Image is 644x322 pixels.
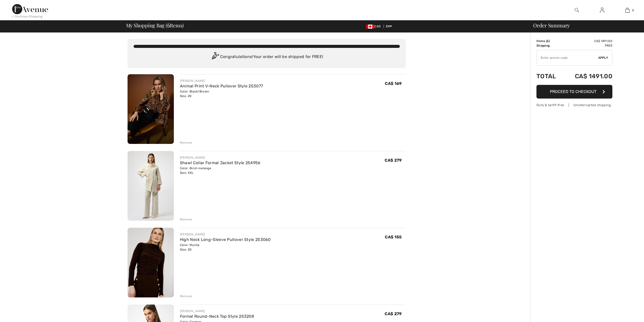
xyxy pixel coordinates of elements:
div: Remove [180,294,192,298]
div: [PERSON_NAME] [180,155,261,160]
img: High Neck Long-Sleeve Pullover Style 253060 [128,228,174,297]
div: Remove [180,217,192,222]
span: CA$ 169 [385,81,402,86]
button: Proceed to Checkout [536,85,612,99]
img: Shawl Collar Formal Jacket Style 254956 [128,151,174,221]
td: CA$ 1491.00 [563,39,612,43]
input: Promo code [537,50,598,65]
span: My Shopping Bag ( Items) [126,23,184,28]
span: 6 [167,22,170,28]
td: Total [536,68,563,85]
td: Free [563,43,612,48]
img: My Info [600,7,604,13]
a: Shawl Collar Formal Jacket Style 254956 [180,160,261,165]
a: Sign In [596,7,608,13]
a: Animal Print V-Neck Pullover Style 253077 [180,84,263,88]
div: Color: Mocha Size: 20 [180,243,271,252]
img: Congratulation2.svg [210,52,220,62]
span: Apply [598,55,608,60]
div: Remove [180,140,192,145]
div: < Continue Shopping [12,14,43,19]
span: 6 [547,39,549,43]
a: High Neck Long-Sleeve Pullover Style 253060 [180,237,271,242]
span: CA$ 155 [385,235,402,239]
span: EN [386,25,392,28]
a: Formal Round-Neck Top Style 253208 [180,314,254,319]
a: 6 [615,7,640,13]
div: Color: Birch melange Size: XXL [180,166,261,175]
span: CAD [366,25,383,28]
img: Canadian Dollar [366,25,374,29]
span: 6 [632,8,634,12]
div: [PERSON_NAME] [180,79,263,83]
span: CA$ 279 [385,158,402,163]
div: Congratulations! Your order will be shipped for FREE! [134,52,400,62]
div: [PERSON_NAME] [180,309,254,313]
div: Color: Black/Brown Size: 20 [180,89,263,98]
td: Shipping [536,43,563,48]
div: [PERSON_NAME] [180,232,271,237]
td: CA$ 1491.00 [563,68,612,85]
span: CA$ 279 [385,311,402,316]
span: Proceed to Checkout [550,89,596,94]
img: My Bag [625,7,630,13]
div: Order Summary [527,23,641,28]
div: Duty & tariff-free | Uninterrupted shipping [536,103,612,107]
img: 1ère Avenue [12,4,48,14]
img: search the website [575,7,579,13]
td: Items ( ) [536,39,563,43]
img: Animal Print V-Neck Pullover Style 253077 [128,74,174,144]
